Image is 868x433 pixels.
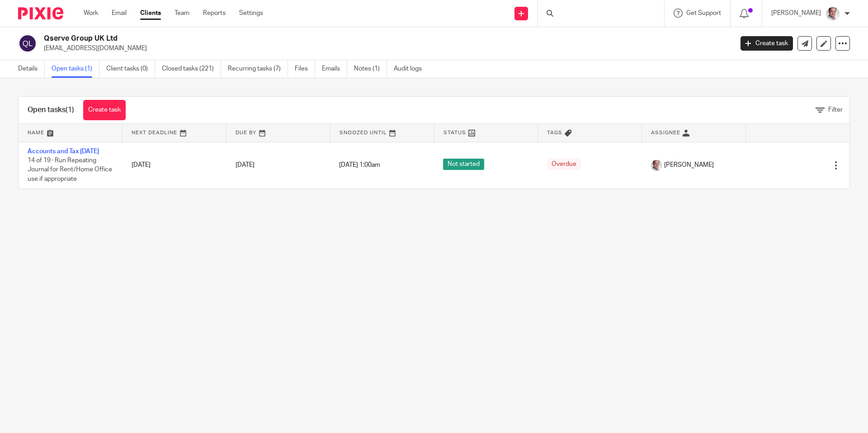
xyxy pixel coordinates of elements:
span: Not started [443,159,484,170]
p: [EMAIL_ADDRESS][DOMAIN_NAME] [44,44,727,53]
a: Notes (1) [354,60,387,78]
span: [DATE] 1:00am [339,162,380,169]
span: Tags [547,130,562,135]
p: [PERSON_NAME] [771,9,821,18]
a: Team [175,9,189,18]
img: svg%3E [18,34,37,53]
a: Email [112,9,127,18]
a: Create task [741,36,793,51]
a: Open tasks (1) [52,60,99,78]
a: Recurring tasks (7) [228,60,288,78]
span: Get Support [686,10,721,16]
span: 14 of 19 · Run Repeating Journal for Rent/Home Office use if appropriate [28,157,112,182]
a: Closed tasks (221) [162,60,221,78]
h1: Open tasks [28,105,74,115]
a: Work [84,9,98,18]
span: [PERSON_NAME] [664,160,714,169]
a: Files [295,60,315,78]
span: Filter [828,107,843,113]
img: Munro%20Partners-3202.jpg [651,160,662,171]
a: Details [18,60,45,78]
img: Pixie [18,7,63,19]
a: Audit logs [394,60,429,78]
span: Status [443,130,466,135]
span: [DATE] [236,162,255,168]
span: Overdue [547,159,581,170]
img: Munro%20Partners-3202.jpg [826,6,840,21]
span: Snoozed Until [340,130,387,135]
a: Client tasks (0) [106,60,155,78]
a: Settings [239,9,263,18]
a: Create task [83,100,126,120]
a: Reports [203,9,226,18]
span: (1) [66,106,74,113]
a: Clients [140,9,161,18]
td: [DATE] [123,142,226,188]
a: Accounts and Tax [DATE] [28,148,99,155]
h2: Qserve Group UK Ltd [44,34,590,43]
a: Emails [322,60,347,78]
